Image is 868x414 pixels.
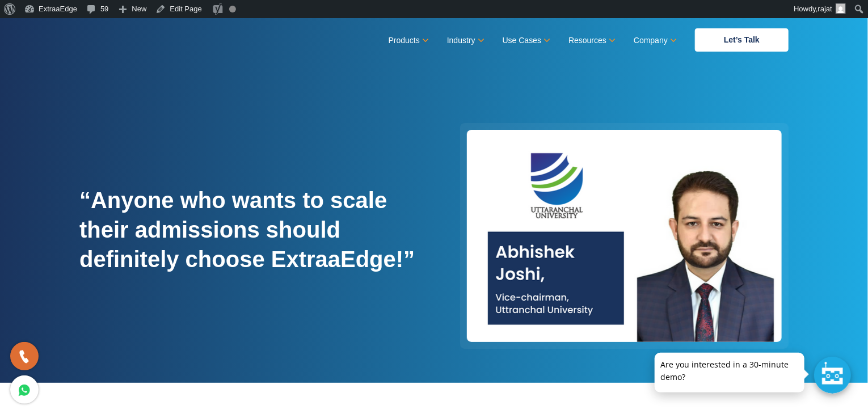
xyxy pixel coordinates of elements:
div: Chat [814,357,851,394]
a: Use Cases [503,32,549,49]
a: Company [634,32,675,49]
a: Industry [447,32,483,49]
a: Let’s Talk [695,28,789,52]
strong: “Anyone who wants to scale their admissions should definitely choose ExtraaEdge!” [79,188,415,272]
span: rajat [818,5,832,13]
a: Resources [568,32,614,49]
a: Products [389,32,427,49]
